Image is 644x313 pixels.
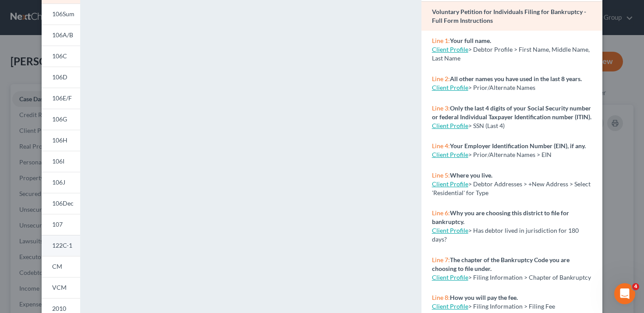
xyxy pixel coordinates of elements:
a: 106I [42,151,80,172]
a: Client Profile [432,46,468,53]
span: > SSN (Last 4) [468,122,505,129]
strong: All other names you have used in the last 8 years. [450,75,582,82]
a: Client Profile [432,122,468,129]
strong: Your Employer Identification Number (EIN), if any. [450,142,586,149]
a: VCM [42,277,80,298]
a: Client Profile [432,302,468,310]
span: Line 2: [432,75,450,82]
a: Client Profile [432,84,468,91]
span: Line 5: [432,171,450,179]
a: 106A/B [42,25,80,46]
span: > Has debtor lived in jurisdiction for 180 days? [432,227,579,243]
a: Client Profile [432,151,468,158]
span: 106Sum [52,10,74,18]
a: 106G [42,109,80,130]
strong: Only the last 4 digits of your Social Security number or federal Individual Taxpayer Identificati... [432,104,591,121]
span: > Prior/Alternate Names > EIN [468,151,552,158]
a: 122C-1 [42,235,80,256]
strong: Where you live. [450,171,492,179]
a: 106H [42,130,80,151]
a: 106Dec [42,193,80,214]
span: 106H [52,136,67,144]
a: 106J [42,172,80,193]
a: 106E/F [42,88,80,109]
a: Client Profile [432,180,468,188]
span: > Debtor Profile > First Name, Middle Name, Last Name [432,46,590,62]
a: 106D [42,67,80,88]
a: 107 [42,214,80,235]
span: Line 7: [432,256,450,263]
a: Client Profile [432,274,468,281]
span: 4 [632,283,639,290]
span: > Filing Information > Chapter of Bankruptcy [468,274,591,281]
span: 106I [52,157,64,165]
span: 106E/F [52,94,72,102]
span: 106A/B [52,31,73,39]
span: Line 8: [432,294,450,301]
span: Line 3: [432,104,450,112]
a: Client Profile [432,227,468,234]
span: > Filing Information > Filing Fee [468,302,555,310]
span: VCM [52,284,67,291]
strong: Your full name. [450,37,491,44]
span: > Prior/Alternate Names [468,84,535,91]
a: CM [42,256,80,277]
span: 106C [52,52,67,60]
a: 106Sum [42,4,80,25]
span: > Debtor Addresses > +New Address > Select 'Residential' for Type [432,180,591,196]
span: 106J [52,178,65,186]
span: Line 1: [432,37,450,44]
span: 2010 [52,305,66,312]
strong: Why you are choosing this district to file for bankruptcy. [432,209,569,225]
iframe: Intercom live chat [614,283,635,304]
span: 107 [52,221,63,228]
span: Line 4: [432,142,450,149]
span: CM [52,263,62,270]
span: 122C-1 [52,242,72,249]
strong: How you will pay the fee. [450,294,518,301]
span: 106D [52,73,67,81]
span: Line 6: [432,209,450,217]
strong: Voluntary Petition for Individuals Filing for Bankruptcy - Full Form Instructions [432,8,586,24]
span: 106G [52,115,67,123]
a: 106C [42,46,80,67]
strong: The chapter of the Bankruptcy Code you are choosing to file under. [432,256,570,272]
span: 106Dec [52,199,74,207]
